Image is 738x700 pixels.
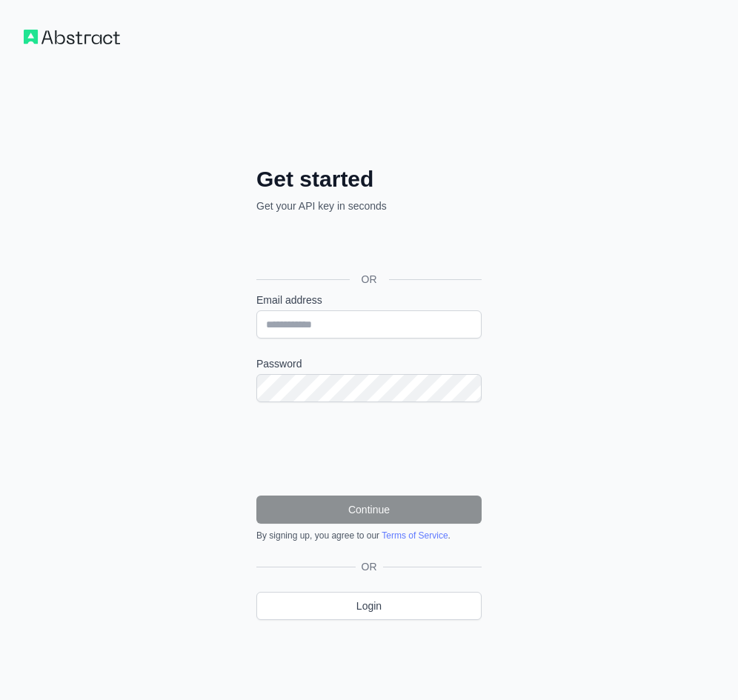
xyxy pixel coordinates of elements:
[256,356,482,371] label: Password
[256,530,482,541] div: By signing up, you agree to our .
[256,420,482,478] iframe: reCAPTCHA
[382,530,448,541] a: Terms of Service
[249,230,486,262] iframe: Sign in with Google Button
[256,199,482,213] p: Get your API key in seconds
[256,166,482,193] h2: Get started
[356,559,383,574] span: OR
[256,293,482,307] label: Email address
[24,30,120,44] img: Workflow
[256,496,482,524] button: Continue
[256,592,482,620] a: Login
[350,272,389,287] span: OR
